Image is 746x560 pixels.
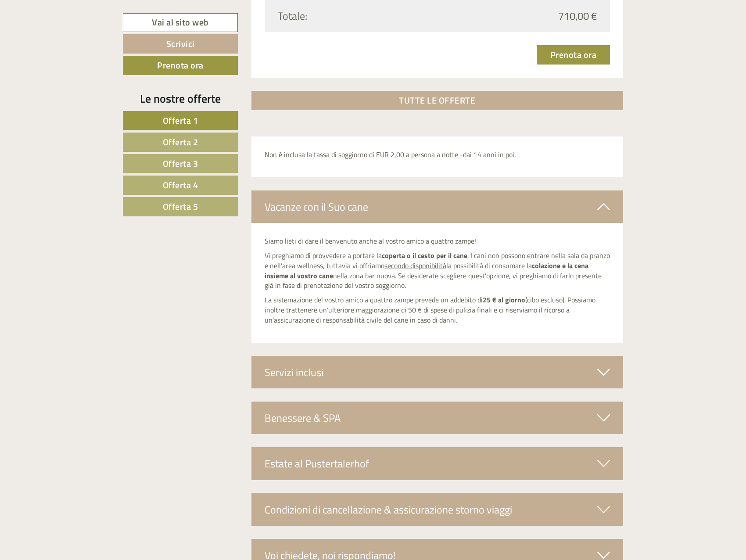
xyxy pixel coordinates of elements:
span: Offerta 1 [163,114,198,127]
span: Offerta 2 [163,135,198,149]
a: Scrivici [123,34,238,54]
p: Vi preghiamo di provvedere a portare la . I cani non possono entrare nella sala da pranzo e nell’... [265,251,610,291]
div: Benessere & SPA [251,402,624,434]
a: Prenota ora [537,45,610,65]
a: TUTTE LE OFFERTE [251,91,624,110]
div: Totale: [271,8,438,23]
span: Offerta 5 [163,200,198,213]
p: Non è inclusa la tassa di soggiorno di EUR 2,00 a persona a notte -dai 14 anni in poi. [265,150,610,160]
div: Vacanze con il Suo cane [251,190,624,223]
strong: 25 € al giorno [483,294,525,305]
strong: coperta o il cesto per il cane [382,250,467,261]
div: Condizioni di cancellazione & assicurazione storno viaggi [251,493,624,526]
p: Siamo lieti di dare il benvenuto anche al vostro amico a quattro zampe! [265,236,610,246]
p: La sistemazione del vostro amico a quattro zampe prevede un addebito di (cibo escluso). Possiamo ... [265,295,610,325]
div: Estate al Pustertalerhof [251,447,624,480]
span: 710,00 € [558,8,597,23]
a: Prenota ora [123,56,238,75]
a: Vai al sito web [123,13,238,32]
strong: colazione e la cena insieme al vostro cane [265,260,588,281]
u: secondo disponibilità [384,260,446,271]
div: Le nostre offerte [123,90,238,107]
span: Offerta 3 [163,157,198,170]
span: Offerta 4 [163,178,198,192]
div: Servizi inclusi [251,356,624,388]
